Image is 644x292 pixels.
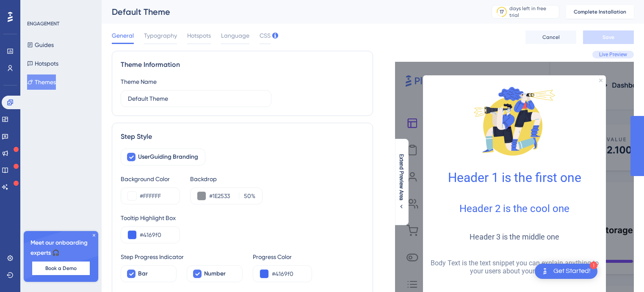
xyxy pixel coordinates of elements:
[590,262,597,269] div: 1
[121,77,157,87] div: Theme Name
[112,30,134,41] span: General
[430,259,599,275] p: Body Text is the text snippet you can explain anything to your users about your product
[204,269,226,279] span: Number
[138,152,198,162] span: UserGuiding Branding
[540,266,550,276] img: launcher-image-alternative-text
[27,74,56,90] button: Themes
[187,30,211,41] span: Hotspots
[509,5,556,19] div: days left in free trial
[121,213,364,223] div: Tooltip Highlight Box
[27,20,59,27] div: ENGAGEMENT
[121,174,180,184] div: Background Color
[138,269,148,279] span: Bar
[121,60,364,70] div: Theme Information
[30,238,91,258] span: Meet our onboarding experts 🎧
[542,34,560,41] span: Cancel
[472,79,557,163] img: Modal Media
[430,232,599,241] h3: Header 3 is the middle one
[430,203,599,215] h2: Header 2 is the cool one
[260,30,271,41] span: CSS
[239,191,255,201] label: %
[242,191,251,201] input: %
[112,6,470,18] div: Default Theme
[144,30,177,41] span: Typography
[553,267,591,276] div: Get Started!
[599,51,627,58] span: Live Preview
[45,265,77,272] span: Book a Demo
[398,154,405,201] span: Extend Preview Area
[253,252,312,262] div: Progress Color
[430,170,599,185] h1: Header 1 is the first one
[535,264,597,279] div: Open Get Started! checklist, remaining modules: 1
[583,30,634,44] button: Save
[128,94,264,103] input: Theme Name
[608,259,634,284] iframe: UserGuiding AI Assistant Launcher
[566,5,634,19] button: Complete Installation
[500,8,504,15] div: 17
[603,34,614,41] span: Save
[32,262,90,275] button: Book a Demo
[190,174,263,184] div: Backdrop
[599,79,603,82] div: Close Preview
[121,132,364,142] div: Step Style
[574,8,626,15] span: Complete Installation
[27,56,58,71] button: Hotspots
[525,30,576,44] button: Cancel
[395,154,408,210] button: Extend Preview Area
[121,252,243,262] div: Step Progress Indicator
[221,30,249,41] span: Language
[27,37,54,52] button: Guides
